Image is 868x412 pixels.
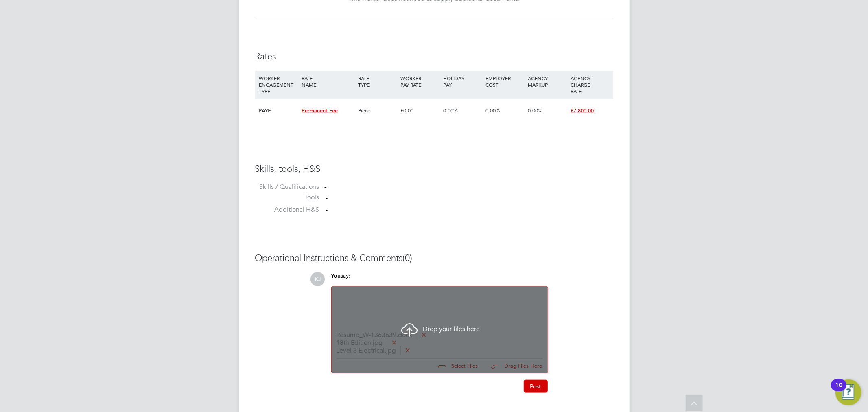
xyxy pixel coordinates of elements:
[835,379,861,405] button: Open Resource Center, 10 new notifications
[326,194,328,202] span: -
[356,71,398,92] div: RATE TYPE
[337,331,543,339] li: Resume_W-1363639.docx
[524,380,548,393] button: Post
[255,51,613,63] h3: Rates
[311,272,325,286] span: KJ
[255,193,319,202] label: Tools
[255,183,319,191] label: Skills / Qualifications
[337,347,543,355] li: Level 3 Electrical.jpg
[255,163,613,175] h3: Skills, tools, H&S
[403,252,413,263] span: (0)
[257,71,300,99] div: WORKER ENGAGEMENT TYPE
[331,272,548,286] div: say:
[257,99,300,123] div: PAYE
[255,206,319,214] label: Additional H&S
[398,71,441,92] div: WORKER PAY RATE
[483,71,526,92] div: EMPLOYER COST
[835,385,842,396] div: 10
[326,206,328,214] span: -
[485,358,543,375] button: Drag Files Here
[526,71,568,92] div: AGENCY MARKUP
[356,99,398,123] div: Piece
[528,107,543,114] span: 0.00%
[485,107,500,114] span: 0.00%
[325,183,613,191] div: -
[568,71,611,99] div: AGENCY CHARGE RATE
[398,99,441,123] div: £0.00
[337,339,543,347] li: 18th Edition.jpg
[331,272,341,279] span: You
[300,71,356,92] div: RATE NAME
[302,107,338,114] span: Permanent Fee
[443,107,458,114] span: 0.00%
[571,107,594,114] span: £7,800.00
[255,252,613,264] h3: Operational Instructions & Comments
[441,71,483,92] div: HOLIDAY PAY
